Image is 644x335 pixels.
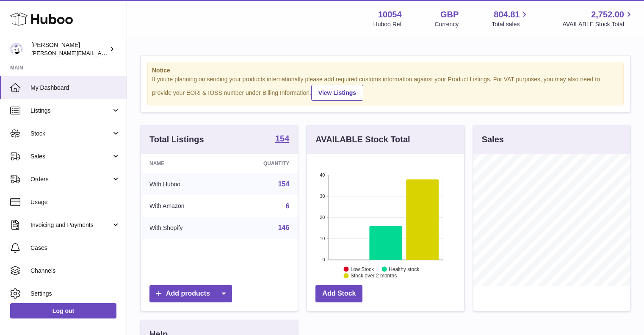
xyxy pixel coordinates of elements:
text: Stock over 2 months [351,273,397,279]
strong: 10054 [378,9,402,20]
div: Huboo Ref [373,20,402,28]
span: Stock [30,130,111,138]
th: Name [141,154,227,173]
h3: AVAILABLE Stock Total [315,134,410,145]
h3: Total Listings [149,134,204,145]
span: Orders [30,175,111,183]
a: 154 [278,180,290,188]
span: Channels [30,267,120,275]
a: Log out [10,303,116,318]
text: Healthy stock [389,266,420,272]
td: With Shopify [141,217,227,239]
span: 2,752.00 [591,9,624,20]
text: Low Stock [351,266,374,272]
text: 10 [320,236,325,241]
text: 20 [320,215,325,220]
span: Usage [30,198,120,206]
div: If you're planning on sending your products internationally please add required customs informati... [152,75,619,101]
a: 2,752.00 AVAILABLE Stock Total [562,9,634,28]
a: Add Stock [315,285,362,302]
a: 146 [278,224,290,231]
div: Currency [435,20,459,28]
text: 0 [323,257,325,262]
span: 804.81 [494,9,520,20]
a: View Listings [311,85,363,101]
span: Total sales [492,20,529,28]
strong: 154 [275,134,289,143]
div: [PERSON_NAME] [31,41,108,57]
span: Settings [30,290,120,298]
strong: GBP [440,9,459,20]
span: Sales [30,152,111,161]
span: Cases [30,244,120,252]
a: 154 [275,134,289,144]
img: luz@capsuline.com [10,43,23,55]
span: Invoicing and Payments [30,221,111,229]
strong: Notice [152,66,619,75]
text: 40 [320,172,325,177]
a: 804.81 Total sales [492,9,529,28]
a: Add products [149,285,232,302]
td: With Amazon [141,195,227,217]
th: Quantity [227,154,298,173]
span: Listings [30,107,111,115]
a: 6 [285,202,289,210]
span: [PERSON_NAME][EMAIL_ADDRESS][DOMAIN_NAME] [31,50,170,56]
h3: Sales [482,134,504,145]
span: AVAILABLE Stock Total [562,20,634,28]
text: 30 [320,194,325,199]
td: With Huboo [141,173,227,195]
span: My Dashboard [30,84,120,92]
